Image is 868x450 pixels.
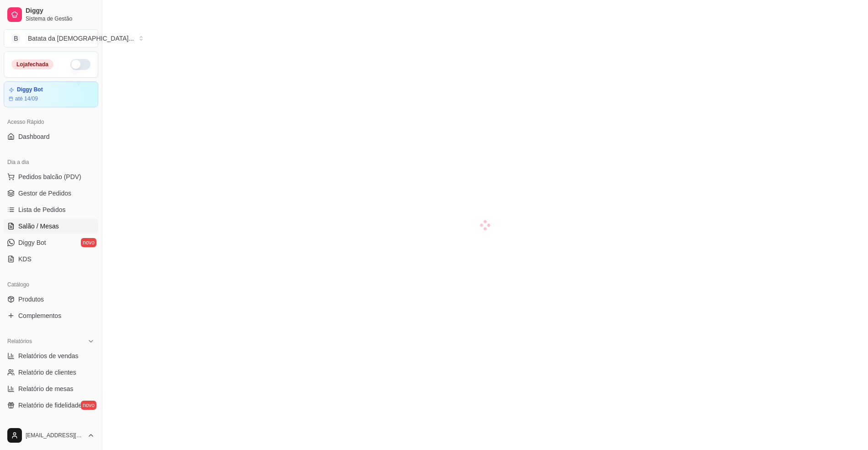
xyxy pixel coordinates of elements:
[18,401,82,410] span: Relatório de fidelidade
[4,349,98,363] a: Relatórios de vendas
[4,235,98,250] a: Diggy Botnovo
[15,95,38,102] article: até 14/09
[18,132,50,141] span: Dashboard
[18,205,66,214] span: Lista de Pedidos
[4,292,98,307] a: Produtos
[18,368,76,377] span: Relatório de clientes
[18,311,61,320] span: Complementos
[17,86,43,93] article: Diggy Bot
[4,115,98,129] div: Acesso Rápido
[4,277,98,292] div: Catálogo
[4,202,98,217] a: Lista de Pedidos
[18,384,74,393] span: Relatório de mesas
[18,172,81,181] span: Pedidos balcão (PDV)
[4,398,98,413] a: Relatório de fidelidadenovo
[11,34,21,43] span: B
[4,252,98,266] a: KDS
[4,155,98,169] div: Dia a dia
[26,7,95,15] span: Diggy
[18,189,71,198] span: Gestor de Pedidos
[11,59,53,69] div: Loja fechada
[7,338,32,345] span: Relatórios
[4,4,98,26] a: DiggySistema de Gestão
[18,295,44,304] span: Produtos
[4,129,98,144] a: Dashboard
[4,81,98,107] a: Diggy Botaté 14/09
[4,365,98,380] a: Relatório de clientes
[26,432,84,439] span: [EMAIL_ADDRESS][DOMAIN_NAME]
[4,381,98,396] a: Relatório de mesas
[4,186,98,201] a: Gestor de Pedidos
[4,219,98,233] a: Salão / Mesas
[28,34,134,43] div: Batata da [DEMOGRAPHIC_DATA] ...
[4,169,98,184] button: Pedidos balcão (PDV)
[18,238,46,247] span: Diggy Bot
[18,351,79,360] span: Relatórios de vendas
[18,254,32,264] span: KDS
[4,29,98,48] button: Select a team
[4,424,98,446] button: [EMAIL_ADDRESS][DOMAIN_NAME]
[26,15,95,22] span: Sistema de Gestão
[4,308,98,323] a: Complementos
[70,59,90,70] button: Alterar Status
[18,222,59,231] span: Salão / Mesas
